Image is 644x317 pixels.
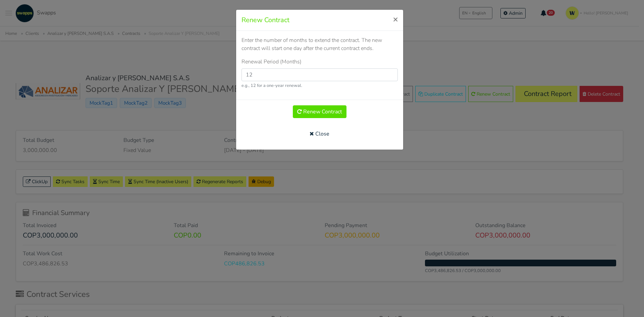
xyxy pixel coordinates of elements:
label: Renewal Period (Months) [241,58,302,66]
h5: Renew Contract [241,15,289,25]
button: Close [388,10,403,29]
button: Renew Contract [293,105,346,118]
span: × [393,14,398,24]
small: e.g., 12 for a one-year renewal. [241,83,398,89]
button: Close [305,127,334,140]
p: Enter the number of months to extend the contract. The new contract will start one day after the ... [241,36,398,52]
